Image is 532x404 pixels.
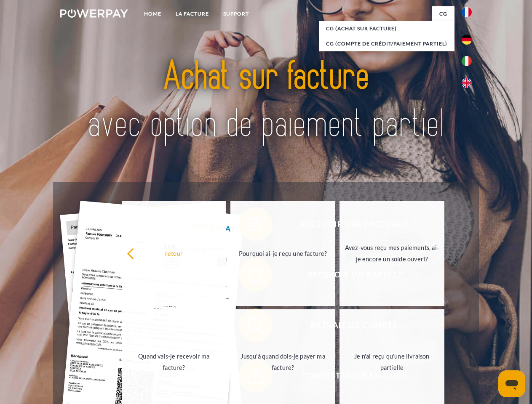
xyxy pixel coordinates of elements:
[345,351,439,373] div: Je n'ai reçu qu'une livraison partielle
[127,247,222,259] div: retour
[319,36,454,51] a: CG (Compte de crédit/paiement partiel)
[127,351,222,373] div: Quand vais-je recevoir ma facture?
[462,35,472,45] img: de
[168,6,216,21] a: LA FACTURE
[498,370,525,397] iframe: Bouton de lancement de la fenêtre de messagerie
[319,21,454,36] a: CG (achat sur facture)
[216,6,256,21] a: Support
[137,6,168,21] a: Home
[462,78,472,88] img: en
[345,242,439,265] div: Avez-vous reçu mes paiements, ai-je encore un solde ouvert?
[80,40,452,161] img: title-powerpay_fr.svg
[340,201,444,306] a: Avez-vous reçu mes paiements, ai-je encore un solde ouvert?
[462,56,472,66] img: it
[235,351,330,373] div: Jusqu'à quand dois-je payer ma facture?
[432,6,454,21] a: CG
[235,247,330,259] div: Pourquoi ai-je reçu une facture?
[462,7,472,17] img: fr
[60,9,128,18] img: logo-powerpay-white.svg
